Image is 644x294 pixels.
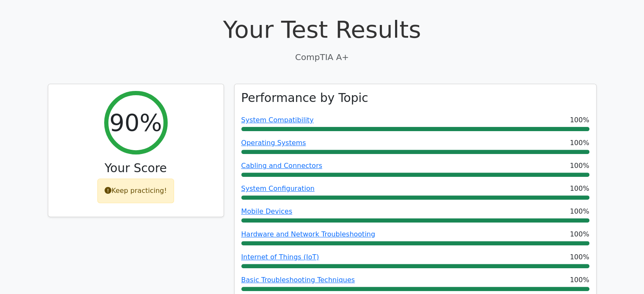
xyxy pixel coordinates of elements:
span: 100% [570,229,589,239]
a: Hardware and Network Troubleshooting [241,230,376,238]
a: Cabling and Connectors [241,162,322,170]
h3: Your Score [55,161,217,176]
div: Keep practicing! [97,179,174,203]
a: Internet of Things (IoT) [241,253,319,261]
a: System Compatibility [241,116,314,124]
a: Basic Troubleshooting Techniques [241,276,355,284]
span: 100% [570,184,589,194]
h3: Performance by Topic [241,91,368,105]
a: Mobile Devices [241,207,293,215]
span: 100% [570,161,589,171]
span: 100% [570,115,589,125]
a: System Configuration [241,184,315,192]
a: Operating Systems [241,139,306,147]
p: CompTIA A+ [48,51,597,63]
span: 100% [570,252,589,262]
span: 100% [570,275,589,285]
h2: 90% [109,108,162,137]
h1: Your Test Results [48,15,597,44]
span: 100% [570,138,589,148]
span: 100% [570,206,589,217]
